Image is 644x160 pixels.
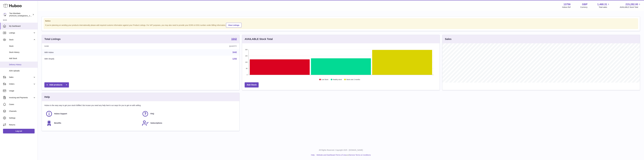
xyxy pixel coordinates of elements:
[316,154,371,156] li: and
[46,120,139,127] a: Benefits
[42,43,148,49] th: Name
[150,113,154,115] span: FAQ
[42,49,148,56] td: With Huboo
[9,124,36,126] span: Returns
[321,79,328,80] text: Low Stock
[245,82,259,87] a: Add Stock
[232,58,237,60] a: 1256
[311,154,315,156] a: Help
[597,3,610,8] a: 1,468.31 Total sales
[445,37,451,41] h3: Sales
[247,74,247,76] text: 0
[148,43,239,49] th: Quantity
[40,149,642,151] p: All Rights Reserved. Copyright 2025 - [DOMAIN_NAME]
[44,104,237,107] p: Huboo is the easy way to get your stock fulfilled. But incase you need any help here's our ways f...
[232,51,237,53] a: 1642
[620,3,641,8] a: 215,282.00 AVAILABLE Stock Total
[9,90,36,92] span: Usage
[245,37,273,41] h3: AVAILABLE Stock Total
[44,37,61,41] h3: Total Listings
[580,6,588,8] div: Currency
[3,13,7,16] img: philip.carroll@twowombats.com
[9,110,36,112] span: Channels
[245,61,247,63] text: 160
[142,110,236,117] a: FAQ
[9,96,33,99] span: Invoicing and Payments
[9,25,36,27] span: My Dashboard
[9,63,36,66] span: Delivery History
[599,6,610,8] span: Total sales
[45,22,637,28] div: If you're planning on sending your products internationally please add required customs informati...
[9,15,64,17] span: [PERSON_NAME][EMAIL_ADDRESS][PERSON_NAME][DOMAIN_NAME]
[9,51,36,54] span: Stock History
[246,68,247,69] text: 80
[316,154,346,156] a: Website and Dashboard Terms of Use
[150,122,162,124] span: Subscriptions
[54,113,67,115] span: Huboo Support
[9,32,33,34] span: Listings
[44,95,50,99] h3: Help
[9,117,36,119] span: Settings
[231,38,237,41] a: 1642
[231,38,237,40] strong: 1642
[346,79,360,80] text: Stock over 2 months
[333,79,342,80] text: Healthy stock
[562,6,571,8] div: Huboo Ref
[9,57,36,60] span: Add Stock
[9,83,33,85] span: Orders
[42,56,148,62] td: With Shopify
[582,3,587,6] strong: GBP
[9,12,32,17] div: Two Wombats
[9,70,36,72] span: ASN Uploads
[9,45,36,47] span: Stock
[45,20,637,22] strong: Notice
[142,120,236,127] a: Subscriptions
[44,82,69,87] a: Add products
[245,49,247,50] text: 320
[9,39,33,41] span: Stock
[626,3,638,6] span: 215,282.00
[349,154,371,156] a: Service Terms & Conditions
[245,55,247,57] text: 240
[563,3,571,6] strong: 13756
[226,23,242,28] a: View Listings
[46,110,139,117] a: Huboo Support
[9,103,36,106] span: Cases
[3,129,35,133] a: Log out
[620,6,641,8] span: AVAILABLE Stock Total
[597,3,607,6] span: 1,468.31
[9,76,33,78] span: Sales
[54,122,61,124] span: Benefits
